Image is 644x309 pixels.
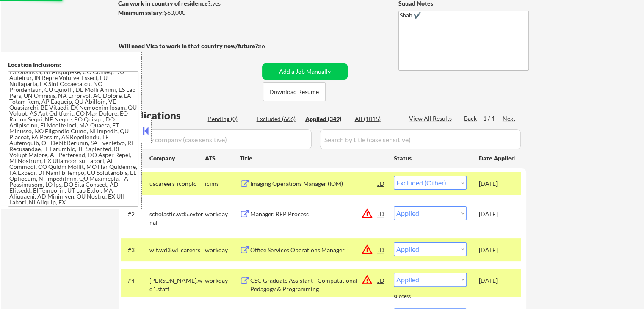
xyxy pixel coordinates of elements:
[361,274,373,286] button: warning_amber
[479,154,516,163] div: Date Applied
[128,210,143,218] div: #2
[128,246,143,254] div: #3
[205,210,240,218] div: workday
[377,176,386,191] div: JD
[149,210,205,226] div: scholastic.wd5.external
[503,114,516,123] div: Next
[128,276,143,285] div: #4
[240,154,386,163] div: Title
[208,115,250,123] div: Pending (0)
[464,114,478,123] div: Back
[8,61,138,69] div: Location Inclusions:
[305,115,348,123] div: Applied (349)
[205,246,240,254] div: workday
[377,242,386,257] div: JD
[250,179,378,188] div: Imaging Operations Manager (IOM)
[479,210,516,218] div: [DATE]
[377,206,386,221] div: JD
[118,9,164,16] strong: Minimum salary:
[263,82,326,101] button: Download Resume
[250,276,378,293] div: CSC Graduate Assistant - Computational Pedagogy & Programming
[149,276,205,293] div: [PERSON_NAME].wd1.staff
[377,273,386,288] div: JD
[118,8,259,17] div: $60,000
[205,276,240,285] div: workday
[483,114,503,123] div: 1 / 4
[258,42,282,50] div: no
[257,115,299,123] div: Excluded (666)
[479,276,516,285] div: [DATE]
[121,129,312,149] input: Search by company (case sensitive)
[119,42,260,50] strong: Will need Visa to work in that country now/future?:
[250,210,378,218] div: Manager, RFP Process
[479,179,516,188] div: [DATE]
[262,63,348,80] button: Add a Job Manually
[355,115,397,123] div: All (1015)
[479,246,516,254] div: [DATE]
[250,246,378,254] div: Office Services Operations Manager
[149,179,205,188] div: uscareers-iconplc
[205,179,240,188] div: icims
[409,114,454,123] div: View All Results
[149,246,205,254] div: wlt.wd3.wl_careers
[205,154,240,163] div: ATS
[394,150,467,166] div: Status
[121,110,205,121] div: Applications
[361,243,373,255] button: warning_amber
[320,129,521,149] input: Search by title (case sensitive)
[361,207,373,219] button: warning_amber
[149,154,205,163] div: Company
[394,293,428,300] div: success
